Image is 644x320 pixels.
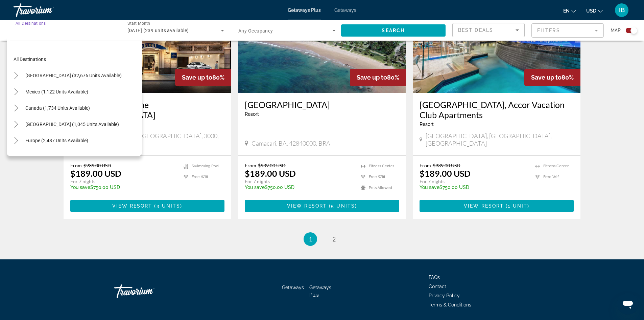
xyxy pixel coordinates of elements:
span: Mexico (1,122 units available) [25,89,88,94]
span: You save [70,185,90,190]
a: Contact [429,284,446,289]
button: View Resort(3 units) [70,200,225,212]
mat-select: Sort by [458,26,519,34]
h3: The Sebel Melbourne [GEOGRAPHIC_DATA] [70,100,225,120]
span: IB [619,7,625,14]
button: [GEOGRAPHIC_DATA] (1,045 units available) [22,118,122,130]
button: Toggle Caribbean & Atlantic Islands (1,045 units available) [10,119,22,130]
button: User Menu [613,3,630,17]
button: Toggle United States (32,676 units available) [10,70,22,82]
button: Europe (2,487 units available) [22,134,92,147]
div: 80% [524,69,580,86]
span: [DATE] (239 units available) [127,28,189,33]
p: For 7 nights [420,178,529,185]
span: View Resort [464,203,504,209]
span: Camacari, BA, 42840000, BRA [252,140,330,147]
nav: Pagination [64,232,581,246]
button: Toggle Europe (2,487 units available) [10,135,22,147]
a: Getaways [334,7,356,13]
span: Start Month [127,21,150,26]
span: From [245,163,256,168]
button: Search [341,24,446,37]
span: Any Occupancy [238,28,273,34]
span: Free Wifi [543,175,559,179]
span: View Resort [287,203,327,209]
a: [GEOGRAPHIC_DATA] [245,100,399,110]
a: Getaways Plus [309,285,331,298]
span: en [563,8,570,14]
a: FAQs [429,275,440,280]
p: $750.00 USD [420,185,529,190]
span: ( ) [504,203,529,209]
button: Toggle Australia (202 units available) [10,151,22,163]
span: ( ) [152,203,182,209]
span: From [420,163,431,168]
button: View Resort(5 units) [245,200,399,212]
span: All destinations [14,57,46,62]
button: Change language [563,6,576,16]
span: USD [586,8,596,14]
span: Swimming Pool [192,164,219,168]
span: [GEOGRAPHIC_DATA], [GEOGRAPHIC_DATA], [GEOGRAPHIC_DATA] [426,132,574,147]
p: $189.00 USD [245,168,296,178]
span: View Resort [112,203,152,209]
a: Privacy Policy [429,293,460,298]
span: Getaways Plus [288,7,321,13]
div: 80% [350,69,406,86]
p: $189.00 USD [420,168,471,178]
p: For 7 nights [245,178,354,185]
span: You save [245,185,265,190]
button: Change currency [586,6,603,16]
span: Save up to [531,74,562,81]
button: Canada (1,734 units available) [22,102,93,114]
span: Search [382,28,405,33]
button: [GEOGRAPHIC_DATA] (202 units available) [22,151,119,163]
button: View Resort(1 unit) [420,200,574,212]
span: 1 [309,235,312,243]
span: From [70,163,82,168]
span: [GEOGRAPHIC_DATA], [GEOGRAPHIC_DATA], 3000, AUS [77,132,224,147]
p: $750.00 USD [245,185,354,190]
span: Resort [420,122,434,127]
button: Mexico (1,122 units available) [22,86,92,98]
span: Canada (1,734 units available) [25,105,90,111]
span: Free Wifi [369,175,385,179]
a: Terms & Conditions [429,302,471,307]
span: Resort [245,111,259,117]
span: Map [611,26,621,35]
span: ( ) [327,203,357,209]
span: 3 units [157,203,181,209]
p: For 7 nights [70,178,177,185]
span: 1 unit [508,203,527,209]
span: 5 units [331,203,355,209]
a: Getaways [282,285,304,290]
span: All Destinations [16,21,46,25]
span: $939.00 USD [84,163,111,168]
button: All destinations [10,53,142,65]
p: $750.00 USD [70,185,177,190]
span: Best Deals [458,27,493,33]
span: Pets Allowed [369,186,392,190]
span: $939.00 USD [258,163,286,168]
iframe: Button to launch messaging window [617,293,639,315]
span: Save up to [357,74,387,81]
a: [GEOGRAPHIC_DATA], Accor Vacation Club Apartments [420,100,574,120]
button: Toggle Mexico (1,122 units available) [10,86,22,98]
a: Travorium [14,1,81,19]
span: Save up to [182,74,212,81]
span: [GEOGRAPHIC_DATA] (1,045 units available) [25,122,119,127]
span: Fitness Center [543,164,569,168]
button: [GEOGRAPHIC_DATA] (32,676 units available) [22,69,125,82]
